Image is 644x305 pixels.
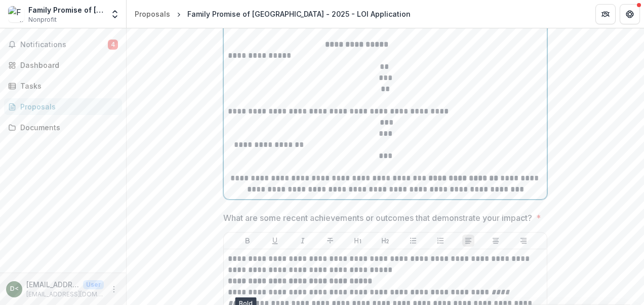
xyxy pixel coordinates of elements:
[20,101,114,112] div: Proposals
[187,9,411,19] div: Family Promise of [GEOGRAPHIC_DATA] - 2025 - LOI Application
[324,235,336,247] button: Strike
[379,235,391,247] button: Heading 2
[352,235,364,247] button: Heading 1
[28,5,104,15] div: Family Promise of [GEOGRAPHIC_DATA]
[490,235,502,247] button: Align Center
[517,235,530,247] button: Align Right
[20,41,108,49] span: Notifications
[108,283,120,295] button: More
[297,235,309,247] button: Italicize
[4,98,122,115] a: Proposals
[269,235,281,247] button: Underline
[131,7,415,21] nav: breadcrumb
[131,7,174,21] a: Proposals
[26,290,104,299] p: [EMAIL_ADDRESS][DOMAIN_NAME]
[4,119,122,136] a: Documents
[8,6,24,22] img: Family Promise of Lehigh Valley
[407,235,419,247] button: Bullet List
[595,4,616,24] button: Partners
[620,4,640,24] button: Get Help
[4,78,122,94] a: Tasks
[83,280,104,289] p: User
[241,235,254,247] button: Bold
[26,279,79,290] p: [EMAIL_ADDRESS][DOMAIN_NAME] <[EMAIL_ADDRESS][DOMAIN_NAME]> <[EMAIL_ADDRESS][DOMAIN_NAME]> <[EMAI...
[20,81,114,91] div: Tasks
[28,15,57,24] span: Nonprofit
[135,9,170,19] div: Proposals
[462,235,474,247] button: Align Left
[434,235,447,247] button: Ordered List
[4,36,122,53] button: Notifications4
[108,4,122,24] button: Open entity switcher
[20,60,114,70] div: Dashboard
[10,286,19,292] div: devdirector@fplehighvalley.org <devdirector@fplehighvalley.org> <devdirector@fplehighvalley.org> ...
[4,57,122,73] a: Dashboard
[108,40,118,50] span: 4
[20,122,114,133] div: Documents
[223,212,532,224] p: What are some recent achievements or outcomes that demonstrate your impact?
